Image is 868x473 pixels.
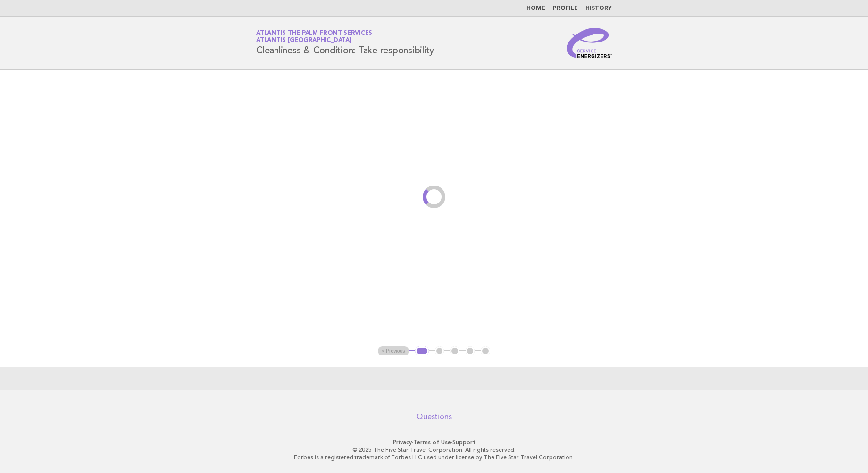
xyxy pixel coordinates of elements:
span: Atlantis [GEOGRAPHIC_DATA] [256,38,351,44]
p: © 2025 The Five Star Travel Corporation. All rights reserved. [145,446,723,454]
h1: Cleanliness & Condition: Take responsibility [256,31,434,55]
a: Home [526,6,545,11]
a: Support [452,439,476,446]
p: · · [145,439,723,446]
a: History [585,6,612,11]
a: Privacy [393,439,412,446]
img: Service Energizers [567,28,612,58]
a: Terms of Use [413,439,451,446]
a: Atlantis The Palm Front ServicesAtlantis [GEOGRAPHIC_DATA] [256,30,372,43]
p: Forbes is a registered trademark of Forbes LLC used under license by The Five Star Travel Corpora... [145,454,723,461]
a: Questions [417,412,452,422]
a: Profile [553,6,578,11]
